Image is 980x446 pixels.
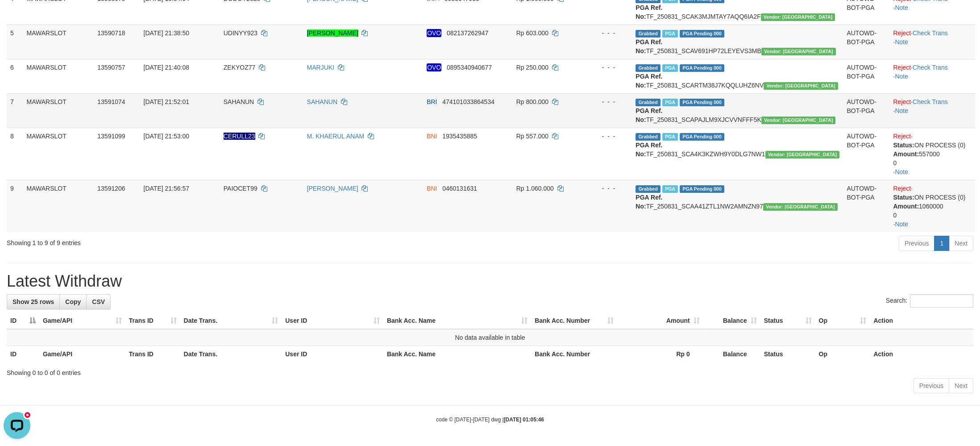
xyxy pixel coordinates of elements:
a: M. KHAERUL ANAM [307,133,365,140]
td: AUTOWD-BOT-PGA [843,25,889,59]
span: Copy 082137262947 to clipboard [447,29,488,37]
button: Open LiveChat chat widget [4,4,30,30]
span: Grabbed [635,64,660,72]
a: [PERSON_NAME] [307,185,358,192]
a: Previous [899,236,934,251]
div: Showing 0 to 0 of 0 entries [7,365,973,377]
th: Status [760,346,815,363]
span: [DATE] 21:52:01 [144,98,189,105]
th: User ID: activate to sort column ascending [282,313,383,329]
span: PGA Pending [680,133,724,141]
span: PGA Pending [680,99,724,106]
td: 6 [7,59,23,93]
td: TF_250831_SCAPAJLM9XJCVVNFFF5K [632,93,843,128]
th: Action [870,346,973,363]
div: - - - [586,97,628,106]
th: Bank Acc. Name: activate to sort column ascending [383,313,531,329]
a: Previous [914,378,949,393]
a: 1 [934,236,949,251]
span: Rp 1.060.000 [516,185,554,192]
th: Bank Acc. Number: activate to sort column ascending [531,313,617,329]
b: PGA Ref. No: [635,107,662,123]
a: Note [895,221,908,228]
td: · · [889,59,975,93]
span: 13591206 [97,185,125,192]
span: BNI [427,185,437,192]
td: MAWARSLOT [23,93,94,128]
th: Action [870,313,973,329]
td: 9 [7,180,23,232]
span: [DATE] 21:40:08 [144,64,189,71]
span: Copy 0895340940677 to clipboard [447,64,492,71]
td: · · [889,93,975,128]
div: - - - [586,132,628,141]
input: Search: [910,294,973,308]
td: TF_250831_SCARTM38J7KQQLUHZ6NV [632,59,843,93]
th: Balance [703,346,760,363]
span: Rp 603.000 [516,29,548,37]
small: code © [DATE]-[DATE] dwg | [436,417,544,423]
td: MAWARSLOT [23,59,94,93]
span: Vendor URL: https://secure10.1velocity.biz [761,48,836,55]
span: 13590718 [97,29,125,37]
h1: Latest Withdraw [7,272,973,290]
th: Trans ID [125,346,180,363]
th: Game/API: activate to sort column ascending [39,313,125,329]
span: 13591099 [97,133,125,140]
a: Next [949,378,973,393]
a: Note [895,168,908,175]
th: Trans ID: activate to sort column ascending [125,313,180,329]
a: Note [895,38,908,46]
b: PGA Ref. No: [635,142,662,158]
span: UDINYY923 [224,29,257,37]
th: Op [815,346,870,363]
th: Rp 0 [617,346,703,363]
th: Status: activate to sort column ascending [760,313,815,329]
a: Note [895,107,908,114]
td: 5 [7,25,23,59]
th: Amount: activate to sort column ascending [617,313,703,329]
td: AUTOWD-BOT-PGA [843,180,889,232]
span: BRI [427,98,437,105]
a: Reject [893,133,911,140]
th: Balance: activate to sort column ascending [703,313,760,329]
td: · · [889,180,975,232]
span: Copy 0460131631 to clipboard [442,185,477,192]
td: 7 [7,93,23,128]
b: PGA Ref. No: [635,38,662,54]
div: Showing 1 to 9 of 9 entries [7,235,402,247]
td: MAWARSLOT [23,128,94,180]
span: Copy 1935435885 to clipboard [442,133,477,140]
span: Vendor URL: https://secure10.1velocity.biz [761,13,835,21]
span: Grabbed [635,30,660,38]
span: Copy 474101033864534 to clipboard [442,98,494,105]
th: User ID [282,346,383,363]
th: Date Trans. [180,346,282,363]
td: · · [889,25,975,59]
td: TF_250831_SCA4K3KZWH9Y0DLG7NW1 [632,128,843,180]
span: Marked by bggmhdangga [662,30,678,38]
td: TF_250831_SCAA41ZTL1NW2AMNZN97 [632,180,843,232]
th: Op: activate to sort column ascending [815,313,870,329]
a: [PERSON_NAME] [307,29,358,37]
a: Note [895,73,908,80]
a: CSV [86,294,111,309]
span: SAHANUN [224,98,254,105]
span: Grabbed [635,99,660,106]
td: No data available in table [7,329,973,346]
span: [DATE] 21:56:57 [144,185,189,192]
td: AUTOWD-BOT-PGA [843,93,889,128]
span: ZEKYOZ77 [224,64,256,71]
span: CSV [92,298,105,305]
a: Reject [893,29,911,37]
b: PGA Ref. No: [635,73,662,89]
span: Nama rekening ada tanda titik/strip, harap diedit [224,133,255,140]
a: Reject [893,185,911,192]
span: PGA Pending [680,30,724,38]
span: PAIOCET99 [224,185,257,192]
span: Rp 800.000 [516,98,548,105]
a: Reject [893,64,911,71]
a: Check Trans [913,64,948,71]
span: Vendor URL: https://secure10.1velocity.biz [763,203,838,211]
b: PGA Ref. No: [635,4,662,20]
